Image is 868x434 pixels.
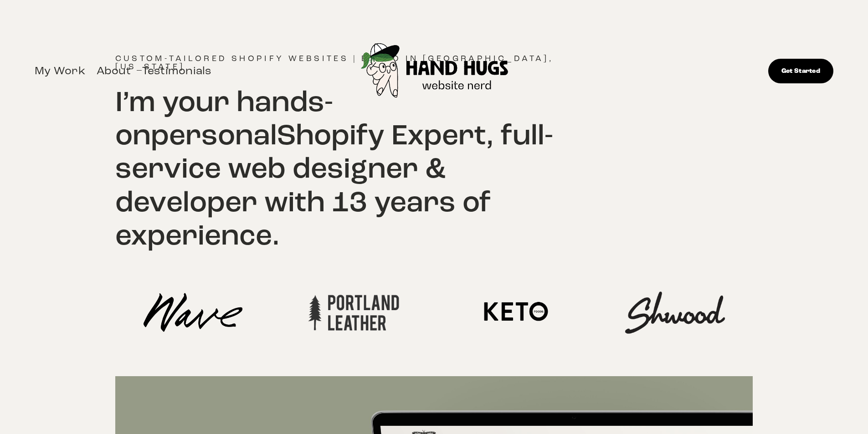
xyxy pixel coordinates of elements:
[115,85,594,252] h2: I’m your hands-on Shopify Expert, full-service web designer & developer with 13 years of experience.
[142,61,212,81] a: Testimonials
[343,14,526,128] img: Hand Hugs Design | Independent Shopify Expert in Boulder, CO
[35,61,85,81] a: My Work
[768,59,833,83] a: Get Started
[97,61,131,81] a: About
